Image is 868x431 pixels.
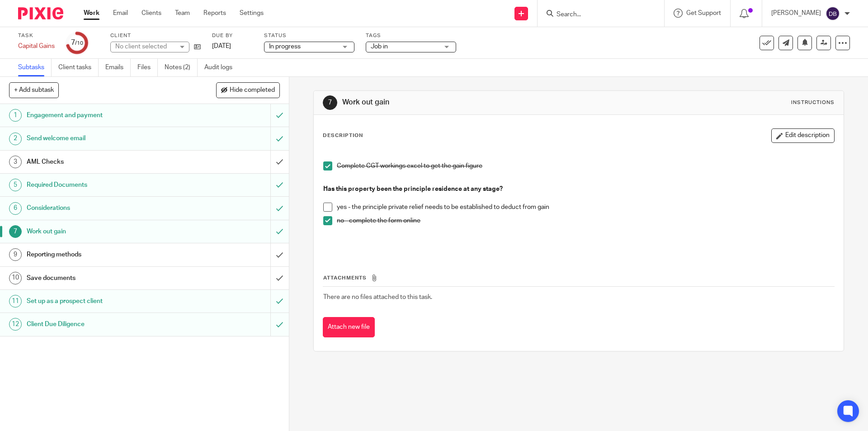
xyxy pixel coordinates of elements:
small: /10 [75,41,83,46]
a: Audit logs [204,59,239,76]
p: yes - the principle private relief needs to be established to deduct from gain [337,203,834,212]
label: Due by [212,32,253,39]
label: Status [264,32,354,39]
img: Pixie [18,7,63,19]
p: Description [323,132,363,139]
h1: Work out gain [27,225,183,238]
label: Task [18,32,55,39]
label: Client [110,32,201,39]
h1: Save documents [27,271,183,285]
img: svg%3E [826,6,840,21]
h1: Client Due Diligence [27,317,183,331]
span: Hide completed [230,87,275,94]
input: Search [556,11,637,19]
span: Job in [371,43,388,50]
a: Subtasks [18,59,52,76]
div: 3 [9,156,22,168]
span: [DATE] [212,43,231,49]
h1: Engagement and payment [27,109,183,122]
p: no - complete the form online [337,216,834,225]
div: Instructions [791,99,835,106]
a: Work [84,9,99,18]
div: Capital Gains [18,42,55,51]
span: Get Support [686,10,721,16]
div: 9 [9,248,22,261]
span: Attachments [323,275,367,280]
a: Email [113,9,128,18]
h1: Reporting methods [27,248,183,261]
strong: Has this property been the principle residence at any stage? [323,186,503,192]
div: 7 [71,38,83,48]
button: + Add subtask [9,82,59,98]
button: Attach new file [323,317,375,337]
div: 5 [9,179,22,191]
div: 7 [323,95,337,110]
h1: Send welcome email [27,132,183,145]
h1: Considerations [27,201,183,215]
a: Notes (2) [165,59,198,76]
p: [PERSON_NAME] [771,9,821,18]
div: 12 [9,318,22,331]
h1: AML Checks [27,155,183,169]
div: 10 [9,272,22,284]
h1: Set up as a prospect client [27,294,183,308]
a: Client tasks [58,59,99,76]
div: 11 [9,295,22,308]
a: Settings [240,9,264,18]
span: There are no files attached to this task. [323,294,432,300]
div: 7 [9,225,22,238]
a: Reports [203,9,226,18]
button: Hide completed [216,82,280,98]
span: In progress [269,43,301,50]
p: Complete CGT workings excel to get the gain figure [337,161,834,171]
a: Clients [142,9,161,18]
div: 2 [9,133,22,145]
h1: Work out gain [342,98,598,107]
a: Team [175,9,190,18]
div: 1 [9,109,22,122]
h1: Required Documents [27,178,183,192]
button: Edit description [771,128,835,143]
a: Emails [105,59,131,76]
a: Files [137,59,158,76]
div: 6 [9,202,22,215]
label: Tags [366,32,456,39]
div: No client selected [115,42,174,51]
